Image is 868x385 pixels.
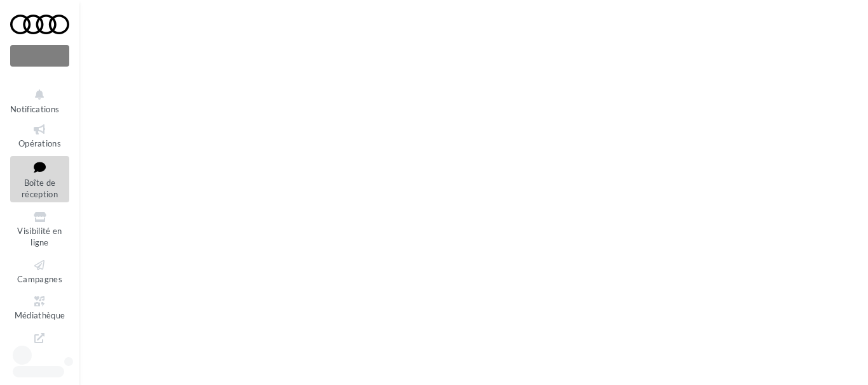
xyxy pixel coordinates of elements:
[10,156,69,202] a: Boîte de réception
[10,256,69,287] a: Campagnes
[10,104,59,114] span: Notifications
[10,292,69,323] a: Médiathèque
[10,207,69,251] a: Visibilité en ligne
[17,226,62,248] span: Visibilité en ligne
[10,120,69,151] a: Opérations
[10,45,69,67] div: Nouvelle campagne
[10,329,69,384] a: PLV et print personnalisable
[15,310,65,320] span: Médiathèque
[17,274,62,284] span: Campagnes
[22,178,58,200] span: Boîte de réception
[18,138,61,148] span: Opérations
